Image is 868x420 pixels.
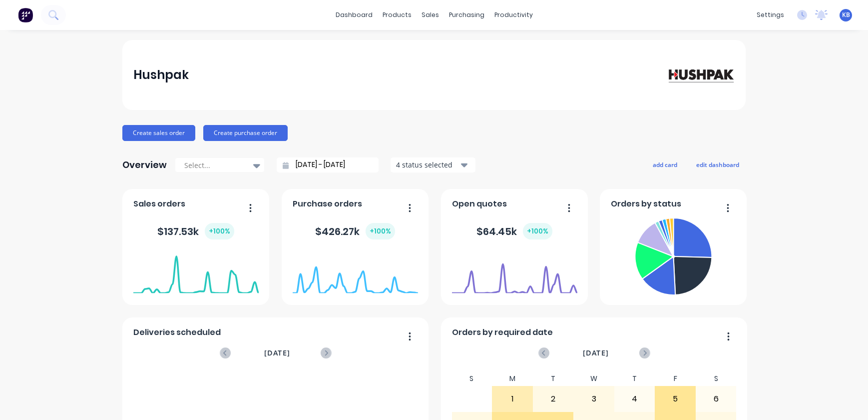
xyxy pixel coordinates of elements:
[533,371,574,386] div: T
[611,198,681,210] span: Orders by status
[378,7,417,22] div: products
[396,159,459,170] div: 4 status selected
[655,386,695,411] div: 5
[122,155,167,175] div: Overview
[133,65,189,85] div: Hushpak
[614,371,655,386] div: T
[203,125,288,141] button: Create purchase order
[157,223,234,239] div: $ 137.53k
[331,7,378,22] a: dashboard
[696,371,737,386] div: S
[690,158,746,171] button: edit dashboard
[615,386,655,411] div: 4
[315,223,395,239] div: $ 426.27k
[122,125,195,141] button: Create sales order
[489,7,538,22] div: productivity
[293,198,362,210] span: Purchase orders
[655,371,696,386] div: F
[264,347,290,358] span: [DATE]
[417,7,444,22] div: sales
[573,371,614,386] div: W
[366,223,395,239] div: + 100 %
[18,7,33,22] img: Factory
[391,157,475,172] button: 4 status selected
[574,386,614,411] div: 3
[133,198,185,210] span: Sales orders
[133,326,221,338] span: Deliveries scheduled
[444,7,489,22] div: purchasing
[452,198,507,210] span: Open quotes
[696,386,736,411] div: 6
[523,223,552,239] div: + 100 %
[205,223,234,239] div: + 100 %
[492,371,533,386] div: M
[476,223,552,239] div: $ 64.45k
[752,7,789,22] div: settings
[583,347,609,358] span: [DATE]
[842,10,850,19] span: KB
[665,66,735,83] img: Hushpak
[646,158,684,171] button: add card
[451,371,492,386] div: S
[492,386,532,411] div: 1
[533,386,573,411] div: 2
